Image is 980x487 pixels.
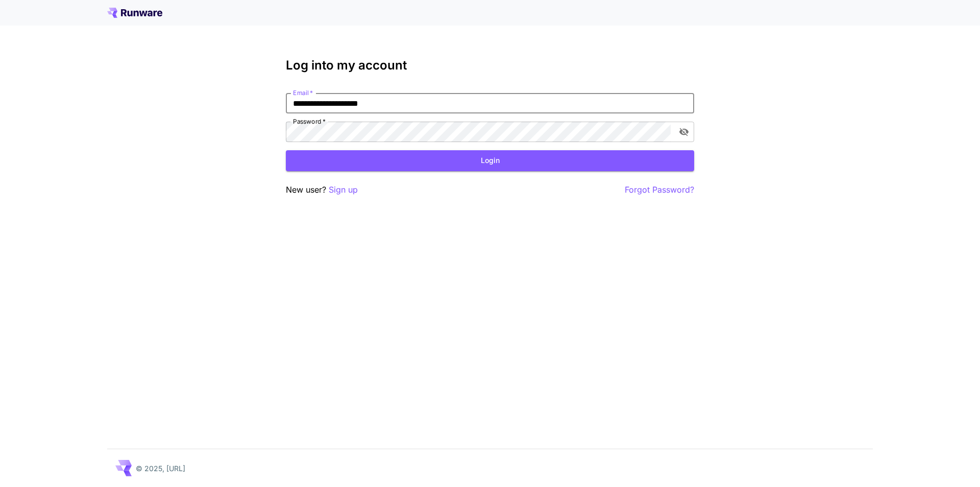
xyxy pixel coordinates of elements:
p: New user? [286,183,358,196]
p: © 2025, [URL] [136,463,185,474]
button: Sign up [329,183,358,196]
label: Password [293,117,326,126]
button: Forgot Password? [625,183,694,196]
label: Email [293,88,313,97]
button: toggle password visibility [675,123,693,141]
button: Login [286,150,694,171]
h3: Log into my account [286,58,694,73]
